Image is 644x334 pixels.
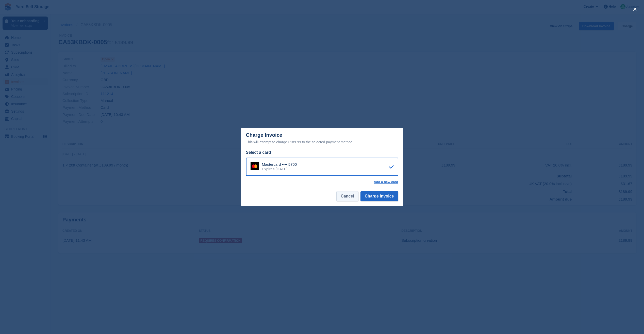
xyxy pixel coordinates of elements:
div: Charge Invoice [246,132,398,145]
button: close [631,5,639,13]
button: Charge Invoice [360,191,398,201]
div: Mastercard •••• 5700 [262,162,297,167]
div: Expires [DATE] [262,167,297,171]
div: This will attempt to charge £189.99 to the selected payment method. [246,139,398,145]
button: Cancel [336,191,358,201]
img: Mastercard Logo [251,162,259,170]
a: Add a new card [374,180,398,184]
div: Select a card [246,149,398,156]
